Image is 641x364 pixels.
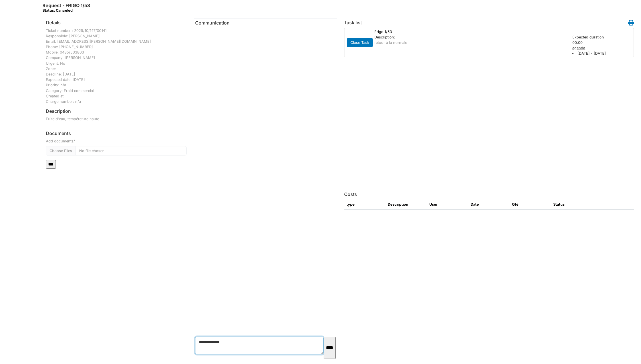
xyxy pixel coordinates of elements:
[46,138,75,144] label: Add documents
[350,40,369,45] span: translation missing: en.todo.action.close_task
[551,199,592,210] th: Status
[374,34,567,40] div: Description:
[46,109,71,114] h6: Description
[572,51,633,56] li: [DATE] - [DATE]
[46,116,187,122] p: Fuite d'eau, température haute
[344,199,385,210] th: type
[344,20,362,25] h6: Task list
[344,192,357,197] h6: Costs
[569,34,636,56] div: 00:00
[42,8,90,13] div: Status: Canceled
[427,199,468,210] th: User
[628,20,634,26] i: Work order
[468,199,510,210] th: Date
[74,139,75,143] abbr: required
[347,39,373,45] a: Close Task
[46,131,187,136] h6: Documents
[572,34,633,40] div: Expected duration
[371,29,569,34] div: Frigo 1/53
[42,3,90,13] h6: Request - FRIGO 1/53
[572,45,633,51] div: agenda
[510,199,551,210] th: Qté
[46,20,61,25] h6: Details
[374,40,567,45] p: retour à la normale
[195,20,230,26] span: translation missing: en.communication.communication
[385,199,427,210] th: Description
[46,28,187,105] div: Ticket number : 2025/10/147/00141 Responsible: [PERSON_NAME] Email: [EMAIL_ADDRESS][PERSON_NAME][...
